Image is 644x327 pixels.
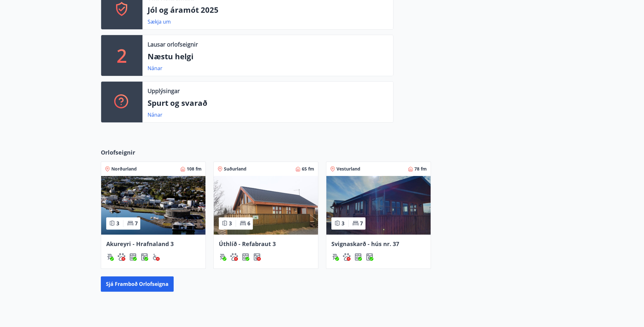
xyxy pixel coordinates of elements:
div: Gasgrill [219,253,226,261]
span: Svignaskarð - hús nr. 37 [331,240,399,248]
img: Paella dish [326,176,431,235]
span: 3 [116,220,119,227]
span: 3 [342,220,344,227]
span: 7 [135,220,138,227]
a: Nánar [148,65,163,72]
img: 7hj2GulIrg6h11dFIpsIzg8Ak2vZaScVwTihwv8g.svg [242,253,249,261]
div: Gæludýr [343,253,350,261]
img: pxcaIm5dSOV3FS4whs1soiYWTwFQvksT25a9J10C.svg [343,253,350,261]
img: 8IYIKVZQyRlUC6HQIIUSdjpPGRncJsz2RzLgWvp4.svg [152,253,160,261]
div: Þvottavél [253,253,261,261]
div: Gasgrill [106,253,114,261]
img: Dl16BY4EX9PAW649lg1C3oBuIaAsR6QVDQBO2cTm.svg [141,253,148,261]
a: Nánar [148,111,163,118]
span: 65 fm [302,166,314,172]
img: Paella dish [214,176,318,235]
p: Spurt og svarað [148,98,388,108]
span: Úthlíð - Refabraut 3 [219,240,276,248]
span: 7 [360,220,363,227]
div: Aðgengi fyrir hjólastól [152,253,160,261]
span: Akureyri - Hrafnaland 3 [106,240,174,248]
img: pxcaIm5dSOV3FS4whs1soiYWTwFQvksT25a9J10C.svg [118,253,125,261]
img: ZXjrS3QKesehq6nQAPjaRuRTI364z8ohTALB4wBr.svg [331,253,339,261]
span: Orlofseignir [101,148,135,156]
p: Jól og áramót 2025 [148,4,388,15]
img: 7hj2GulIrg6h11dFIpsIzg8Ak2vZaScVwTihwv8g.svg [129,253,137,261]
p: Upplýsingar [148,87,180,95]
div: Gæludýr [230,253,238,261]
span: Vesturland [336,166,360,172]
div: Uppþvottavél [129,253,137,261]
img: Dl16BY4EX9PAW649lg1C3oBuIaAsR6QVDQBO2cTm.svg [253,253,261,261]
a: Sækja um [148,18,171,25]
span: 108 fm [187,166,202,172]
div: Uppþvottavél [242,253,249,261]
p: 2 [117,43,127,68]
div: Gasgrill [331,253,339,261]
div: Þvottavél [141,253,148,261]
img: Paella dish [101,176,205,235]
span: Norðurland [111,166,137,172]
span: 78 fm [414,166,427,172]
div: Uppþvottavél [354,253,362,261]
img: ZXjrS3QKesehq6nQAPjaRuRTI364z8ohTALB4wBr.svg [106,253,114,261]
p: Lausar orlofseignir [148,40,198,48]
div: Gæludýr [118,253,125,261]
button: Sjá framboð orlofseigna [101,276,174,292]
img: pxcaIm5dSOV3FS4whs1soiYWTwFQvksT25a9J10C.svg [230,253,238,261]
div: Þvottavél [366,253,373,261]
span: Suðurland [224,166,246,172]
img: ZXjrS3QKesehq6nQAPjaRuRTI364z8ohTALB4wBr.svg [219,253,226,261]
img: 7hj2GulIrg6h11dFIpsIzg8Ak2vZaScVwTihwv8g.svg [354,253,362,261]
span: 6 [247,220,250,227]
img: Dl16BY4EX9PAW649lg1C3oBuIaAsR6QVDQBO2cTm.svg [366,253,373,261]
span: 3 [229,220,232,227]
p: Næstu helgi [148,51,388,62]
